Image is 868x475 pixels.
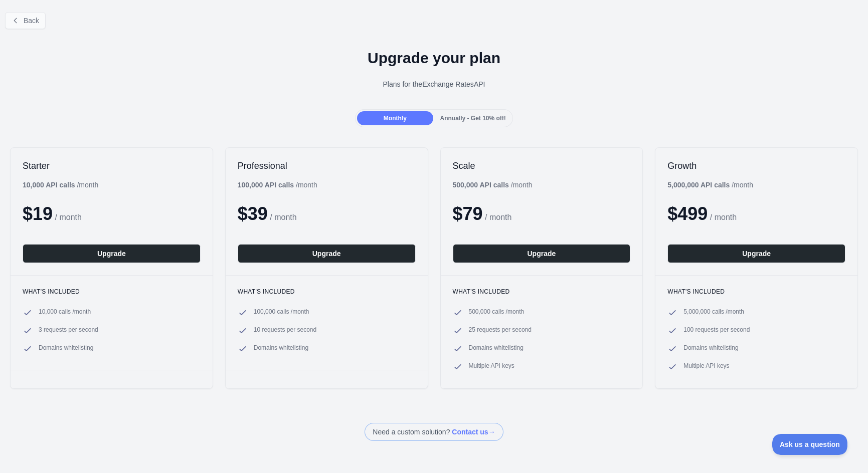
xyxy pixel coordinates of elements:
b: 5,000,000 API calls [667,181,730,189]
div: / month [453,180,533,190]
iframe: Toggle Customer Support [772,434,848,455]
h2: Professional [238,160,416,172]
span: $ 499 [667,203,708,224]
h2: Growth [667,160,845,172]
span: $ 79 [453,203,483,224]
h2: Scale [453,160,631,172]
b: 500,000 API calls [453,181,509,189]
div: / month [667,180,753,190]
